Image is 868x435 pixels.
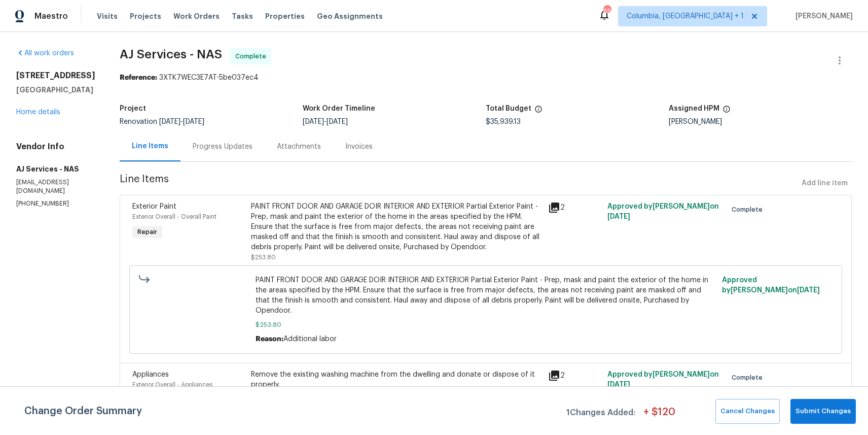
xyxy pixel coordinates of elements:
span: The hpm assigned to this work order. [722,105,731,118]
span: Complete [732,205,767,215]
span: Properties [265,11,305,21]
span: Cancel Changes [720,406,775,417]
span: Line Items [120,174,798,193]
h5: Assigned HPM [669,105,719,112]
span: Exterior Paint [132,203,176,210]
span: Change Order Summary [24,399,142,424]
span: $35,939.13 [486,118,521,125]
div: Line Items [132,141,168,151]
div: 3XTK7WEC3E7AT-5be037ec4 [120,73,852,83]
span: Exterior Overall - Appliances [132,382,212,388]
span: Work Orders [173,11,220,21]
span: - [159,118,204,125]
h5: [GEOGRAPHIC_DATA] [16,85,95,95]
span: Columbia, [GEOGRAPHIC_DATA] + 1 [627,11,744,21]
span: Tasks [232,13,253,20]
span: Renovation [120,118,204,125]
span: [DATE] [303,118,324,125]
span: $253.80 [256,320,716,330]
span: Geo Assignments [317,11,383,21]
p: [PHONE_NUMBER] [16,199,95,208]
div: 2 [548,202,601,214]
span: The total cost of line items that have been proposed by Opendoor. This sum includes line items th... [534,105,542,118]
span: Projects [130,11,161,21]
h5: Project [120,105,146,112]
span: - [303,118,348,125]
span: 1 Changes Added: [566,403,635,424]
h5: Work Order Timeline [303,105,375,112]
span: [PERSON_NAME] [791,11,853,21]
h2: [STREET_ADDRESS] [16,71,95,81]
span: Approved by [PERSON_NAME] on [722,277,820,294]
p: [EMAIL_ADDRESS][DOMAIN_NAME] [16,178,95,195]
span: PAINT FRONT DOOR AND GARAGE DOIR INTERIOR AND EXTERIOR Partial Exterior Paint - Prep, mask and pa... [256,275,716,316]
span: [DATE] [797,287,820,294]
b: Reference: [120,74,157,81]
div: Invoices [345,142,373,152]
span: [DATE] [159,118,180,125]
span: [DATE] [183,118,204,125]
a: Home details [16,109,60,116]
span: Additional labor [283,336,337,343]
span: Approved by [PERSON_NAME] on [607,203,719,220]
div: 65 [603,6,610,16]
span: + $ 120 [643,407,675,424]
span: Appliances [132,371,169,378]
span: Repair [133,227,161,237]
span: [DATE] [607,213,630,220]
span: Exterior Overall - Overall Paint [132,214,216,220]
span: AJ Services - NAS [120,48,222,60]
span: $253.80 [251,254,276,260]
div: Remove the existing washing machine from the dwelling and donate or dispose of it properly. [251,370,542,390]
span: Submit Changes [795,406,851,417]
span: Reason: [256,336,283,343]
span: Visits [97,11,118,21]
span: [DATE] [327,118,348,125]
div: Attachments [277,142,321,152]
span: Complete [235,51,270,61]
div: PAINT FRONT DOOR AND GARAGE DOIR INTERIOR AND EXTERIOR Partial Exterior Paint - Prep, mask and pa... [251,202,542,252]
span: Complete [732,373,767,383]
h4: Vendor Info [16,142,95,152]
button: Cancel Changes [715,399,780,424]
div: 2 [548,370,601,382]
span: Approved by [PERSON_NAME] on [607,371,719,388]
div: Progress Updates [193,142,252,152]
button: Submit Changes [790,399,856,424]
div: [PERSON_NAME] [669,118,852,125]
h5: AJ Services - NAS [16,164,95,174]
span: Maestro [34,11,68,21]
a: All work orders [16,50,74,57]
span: [DATE] [607,381,630,388]
h5: Total Budget [486,105,531,112]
